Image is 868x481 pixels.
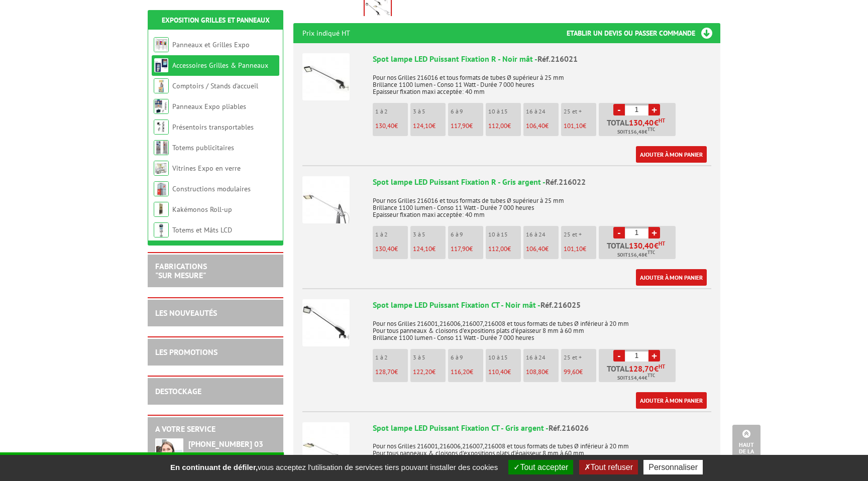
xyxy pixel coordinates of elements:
[302,299,350,346] img: Spot lampe LED Puissant Fixation CT - Noir mât
[373,299,711,311] div: Spot lampe LED Puissant Fixation CT - Noir mât -
[413,369,446,376] p: €
[302,53,350,100] img: Spot lampe LED Puissant Fixation R - Noir mât
[654,118,659,127] span: €
[413,108,446,115] p: 3 à 5
[488,122,507,130] span: 112,00
[172,143,234,152] a: Totems publicitaires
[732,425,761,466] a: Haut de la page
[546,177,586,187] span: Réf.216022
[413,354,446,361] p: 3 à 5
[154,58,169,73] img: Accessoires Grilles & Panneaux
[155,261,207,280] a: FABRICATIONS"Sur Mesure"
[451,246,483,253] p: €
[451,122,469,130] span: 117,90
[488,245,507,253] span: 112,00
[564,246,596,253] p: €
[373,176,711,188] div: Spot lampe LED Puissant Fixation R - Gris argent -
[564,245,583,253] span: 101,10
[488,354,521,361] p: 10 à 15
[154,37,169,52] img: Panneaux et Grilles Expo
[172,184,251,193] a: Constructions modulaires
[413,245,432,253] span: 124,10
[154,222,169,237] img: Totems et Mâts LCD
[628,251,644,259] span: 156,48
[526,123,559,130] p: €
[154,78,169,93] img: Comptoirs / Stands d'accueil
[451,369,483,376] p: €
[172,205,232,214] a: Kakémonos Roll-up
[526,122,545,130] span: 106,40
[636,269,707,286] a: Ajouter à mon panier
[654,242,659,250] span: €
[155,347,218,357] a: LES PROMOTIONS
[154,161,169,176] img: Vitrines Expo en verre
[526,354,559,361] p: 16 à 24
[613,350,625,362] a: -
[567,23,720,43] h3: Etablir un devis ou passer commande
[373,67,711,95] p: Pour nos Grilles 216016 et tous formats de tubes Ø supérieur à 25 mm Brillance 1100 lumen - Conso...
[617,374,655,382] span: Soit €
[413,368,432,376] span: 122,20
[451,368,470,376] span: 116,20
[628,128,644,136] span: 156,48
[648,104,660,115] a: +
[526,368,545,376] span: 108,80
[647,127,655,132] sup: TTC
[508,460,573,474] button: Tout accepter
[373,436,711,464] p: Pour nos Grilles 216001,216006,216007,216008 et tous formats de tubes Ø inférieur à 20 mm Pour to...
[564,108,596,115] p: 25 et +
[413,122,432,130] span: 124,10
[549,423,589,433] span: Réf.216026
[375,368,394,376] span: 128,70
[302,176,350,223] img: Spot lampe LED Puissant Fixation R - Gris argent
[617,251,655,259] span: Soit €
[540,300,581,310] span: Réf.216025
[375,231,408,238] p: 1 à 2
[654,365,659,373] span: €
[629,242,654,250] span: 130,40
[451,123,483,130] p: €
[628,374,644,382] span: 154,44
[613,104,625,115] a: -
[601,118,676,136] p: Total
[413,123,446,130] p: €
[375,245,394,253] span: 130,40
[526,231,559,238] p: 16 à 24
[375,246,408,253] p: €
[488,368,507,376] span: 110,40
[659,117,665,124] sup: HT
[451,231,483,238] p: 6 à 9
[413,231,446,238] p: 3 à 5
[373,190,711,218] p: Pour nos Grilles 216016 et tous formats de tubes Ø supérieur à 25 mm Brillance 1100 lumen - Conso...
[162,16,270,25] a: Exposition Grilles et Panneaux
[648,350,660,362] a: +
[155,386,201,396] a: DESTOCKAGE
[488,231,521,238] p: 10 à 15
[564,231,596,238] p: 25 et +
[643,460,703,474] button: Personnaliser (fenêtre modale)
[172,123,254,132] a: Présentoirs transportables
[451,108,483,115] p: 6 à 9
[636,392,707,409] a: Ajouter à mon panier
[451,245,469,253] span: 117,90
[375,354,408,361] p: 1 à 2
[564,368,579,376] span: 99,60
[165,463,503,471] span: vous acceptez l'utilisation de services tiers pouvant installer des cookies
[564,354,596,361] p: 25 et +
[302,23,350,43] p: Prix indiqué HT
[373,53,711,65] div: Spot lampe LED Puissant Fixation R - Noir mât -
[659,363,665,370] sup: HT
[601,242,676,259] p: Total
[172,40,250,49] a: Panneaux et Grilles Expo
[564,123,596,130] p: €
[613,227,625,238] a: -
[647,250,655,255] sup: TTC
[154,140,169,155] img: Totems publicitaires
[488,369,521,376] p: €
[172,164,241,173] a: Vitrines Expo en verre
[488,108,521,115] p: 10 à 15
[155,308,217,318] a: LES NOUVEAUTÉS
[601,365,676,382] p: Total
[537,54,578,64] span: Réf.216021
[564,122,583,130] span: 101,10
